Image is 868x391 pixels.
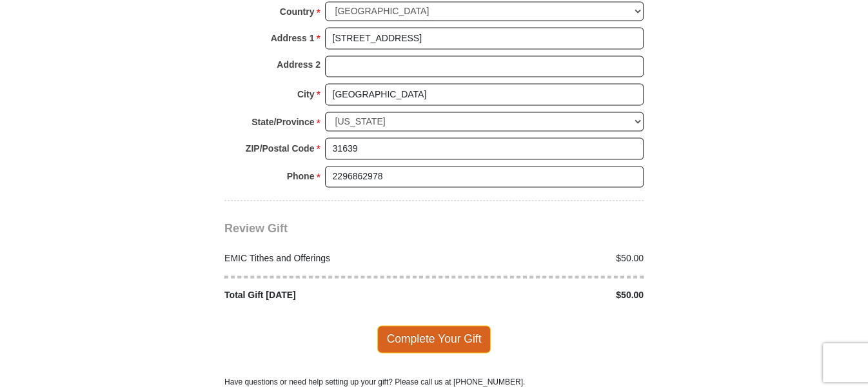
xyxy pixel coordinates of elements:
strong: State/Province [252,113,314,131]
strong: Address 1 [271,29,315,47]
span: Complete Your Gift [377,325,491,352]
strong: Phone [287,167,315,185]
span: Review Gift [224,222,288,235]
strong: ZIP/Postal Code [246,139,315,157]
div: EMIC Tithes and Offerings [218,252,435,265]
p: Have questions or need help setting up your gift? Please call us at [PHONE_NUMBER]. [224,376,644,388]
strong: Country [280,3,315,21]
div: $50.00 [434,252,651,265]
strong: Address 2 [277,55,321,74]
strong: City [297,85,314,103]
div: $50.00 [434,288,651,302]
div: Total Gift [DATE] [218,288,435,302]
